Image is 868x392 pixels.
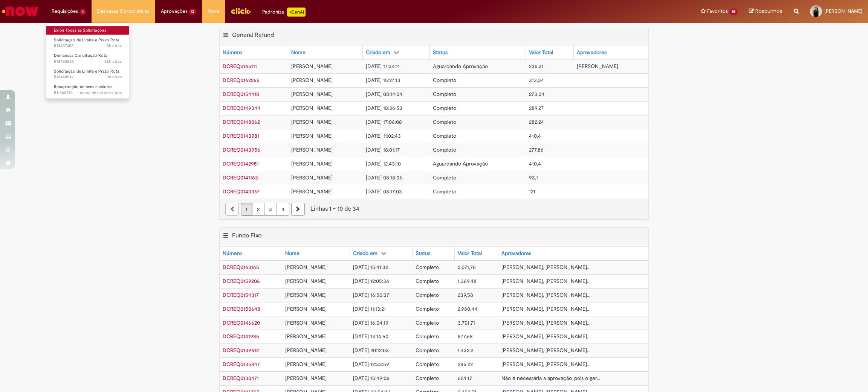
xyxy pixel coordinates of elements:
[366,160,401,167] span: [DATE] 12:43:10
[501,375,600,381] span: Não é necessária a aprovação, pois o ger...
[366,49,390,56] div: Criado em
[458,375,472,381] span: 624,17
[353,361,389,368] span: [DATE] 12:33:59
[223,146,260,153] a: Abrir Registro: DCREQ0143956
[416,278,439,284] span: Completo
[416,361,439,368] span: Completo
[223,174,258,181] span: DCREQ0141163
[208,8,219,15] span: More
[416,375,439,381] span: Completo
[80,90,122,96] time: 22/06/2024 11:13:35
[291,174,333,181] span: [PERSON_NAME]
[231,5,251,17] img: click_logo_yellow_360x200.png
[755,8,782,15] span: Rascunhos
[458,347,473,354] span: 1.432,2
[285,264,327,270] span: [PERSON_NAME]
[107,43,122,49] span: 3h atrás
[223,160,259,167] span: DCREQ0142951
[107,74,122,80] time: 26/08/2025 14:11:09
[458,264,476,270] span: 2.071,78
[1,4,40,19] img: ServiceNow
[54,53,107,58] span: Demandas Conciliação Rota
[529,91,544,97] span: 273,04
[353,305,386,312] span: [DATE] 11:13:21
[577,63,618,70] span: [PERSON_NAME]
[353,333,388,340] span: [DATE] 13:14:50
[291,49,306,56] div: Nome
[501,292,590,298] span: [PERSON_NAME], [PERSON_NAME]...
[291,91,333,97] span: [PERSON_NAME]
[416,264,439,270] span: Completo
[223,31,229,41] button: General Refund Menu de contexto
[366,146,400,153] span: [DATE] 18:01:17
[366,91,402,97] span: [DATE] 08:14:04
[223,132,259,139] span: DCREQ0143981
[223,63,257,70] span: DCREQ0165111
[353,375,390,381] span: [DATE] 15:49:06
[223,292,259,298] span: DCREQ0154317
[501,278,590,284] span: [PERSON_NAME], [PERSON_NAME]...
[366,174,402,181] span: [DATE] 08:18:06
[223,250,242,257] div: Número
[54,74,122,80] span: R13448547
[291,203,305,216] a: Próxima página
[353,264,388,270] span: [DATE] 15:41:32
[291,132,333,139] span: [PERSON_NAME]
[433,160,488,167] span: Aguardando Aprovação
[223,305,260,312] span: DCREQ0150648
[529,132,541,139] span: 410,4
[223,361,260,368] span: DCREQ0135847
[220,199,648,219] nav: paginação
[223,333,259,340] span: DCREQ0141985
[223,333,259,340] a: Abrir Registro: DCREQ0141985
[353,278,389,284] span: [DATE] 12:05:36
[223,278,260,284] a: Abrir Registro: DCREQ0159206
[223,119,260,125] span: DCREQ0148062
[285,292,327,298] span: [PERSON_NAME]
[232,232,261,239] h2: Fundo Fixo
[291,160,333,167] span: [PERSON_NAME]
[291,146,333,153] span: [PERSON_NAME]
[433,132,456,139] span: Completo
[223,347,259,354] a: Abrir Registro: DCREQ0139612
[707,8,728,15] span: Favoritos
[366,105,402,111] span: [DATE] 18:36:53
[285,319,327,326] span: [PERSON_NAME]
[223,361,260,368] a: Abrir Registro: DCREQ0135847
[366,77,400,84] span: [DATE] 15:27:13
[501,319,590,326] span: [PERSON_NAME], [PERSON_NAME]...
[529,160,541,167] span: 410,4
[291,77,333,84] span: [PERSON_NAME]
[285,305,327,312] span: [PERSON_NAME]
[291,188,333,195] span: [PERSON_NAME]
[749,8,782,15] a: Rascunhos
[223,63,257,70] a: Abrir Registro: DCREQ0165111
[529,105,544,111] span: 289,27
[104,59,122,64] time: 27/08/2025 16:47:02
[223,188,260,195] span: DCREQ0140367
[285,361,327,368] span: [PERSON_NAME]
[416,305,439,312] span: Completo
[353,292,389,298] span: [DATE] 16:50:37
[729,9,738,15] span: 55
[223,146,260,153] span: DCREQ0143956
[416,250,430,257] div: Status
[366,63,400,70] span: [DATE] 17:34:11
[223,91,259,97] a: Abrir Registro: DCREQ0154418
[223,375,259,381] span: DCREQ0130471
[285,333,327,340] span: [PERSON_NAME]
[223,305,260,312] a: Abrir Registro: DCREQ0150648
[223,264,259,270] a: Abrir Registro: DCREQ0163165
[79,9,86,15] span: 4
[223,91,259,97] span: DCREQ0154418
[54,90,122,96] span: R11666976
[366,119,402,125] span: [DATE] 17:06:08
[529,49,553,56] div: Valor Total
[353,250,377,257] div: Criado em
[223,188,260,195] a: Abrir Registro: DCREQ0140367
[458,333,473,340] span: 877,68
[458,292,473,298] span: 239,58
[433,77,456,84] span: Completo
[52,8,78,15] span: Requisições
[223,174,258,181] a: Abrir Registro: DCREQ0141163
